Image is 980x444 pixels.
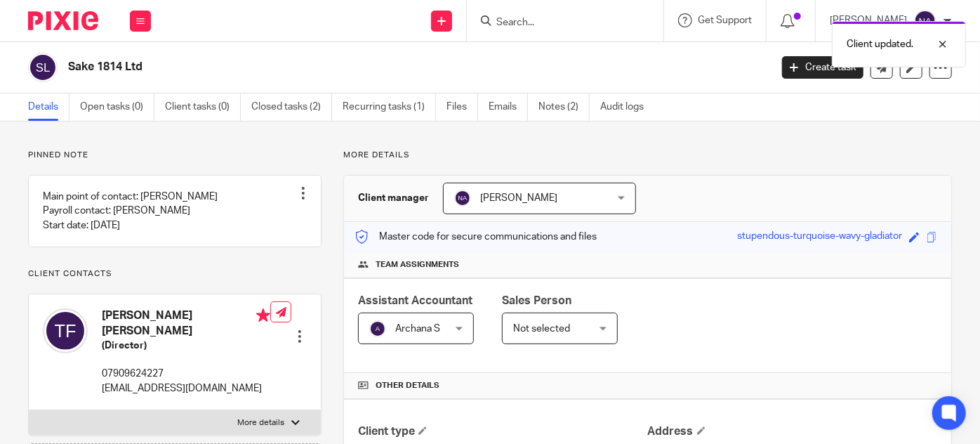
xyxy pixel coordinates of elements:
[28,11,98,30] img: Pixie
[28,93,69,121] a: Details
[28,268,322,280] p: Client contacts
[358,424,647,439] h4: Client type
[256,308,270,322] i: Primary
[648,424,937,439] h4: Address
[251,93,332,121] a: Closed tasks (2)
[737,229,902,245] div: stupendous-turquoise-wavy-gladiator
[80,93,154,121] a: Open tasks (0)
[538,93,590,121] a: Notes (2)
[343,150,952,161] p: More details
[343,93,436,121] a: Recurring tasks (1)
[102,339,270,353] h5: (Director)
[28,150,322,161] p: Pinned note
[165,93,241,121] a: Client tasks (0)
[782,56,863,79] a: Create task
[102,381,270,396] p: [EMAIL_ADDRESS][DOMAIN_NAME]
[355,230,597,244] p: Master code for secure communications and files
[102,308,270,339] h4: [PERSON_NAME] [PERSON_NAME]
[28,53,58,82] img: svg%3E
[237,417,284,429] p: More details
[914,10,936,32] img: svg%3E
[68,60,623,74] h2: Sake 1814 Ltd
[376,380,439,391] span: Other details
[43,308,88,353] img: svg%3E
[395,324,440,334] span: Archana S
[847,37,913,51] p: Client updated.
[480,193,557,203] span: [PERSON_NAME]
[600,93,654,121] a: Audit logs
[376,259,459,270] span: Team assignments
[358,191,429,205] h3: Client manager
[513,324,570,334] span: Not selected
[489,93,528,121] a: Emails
[102,367,270,381] p: 07909624227
[502,295,571,306] span: Sales Person
[369,320,386,337] img: svg%3E
[454,190,471,207] img: svg%3E
[358,295,472,306] span: Assistant Accountant
[446,93,478,121] a: Files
